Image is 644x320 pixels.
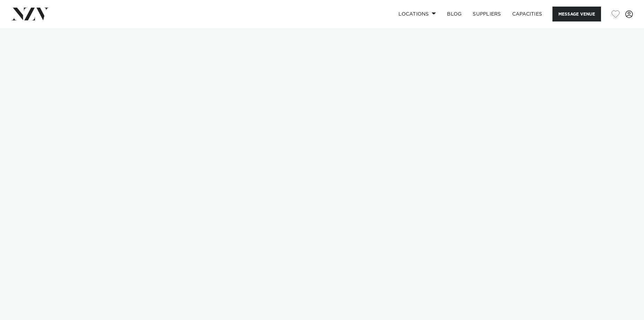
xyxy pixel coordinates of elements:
a: Locations [393,7,441,21]
img: nzv-logo.png [11,8,49,20]
a: SUPPLIERS [467,7,506,21]
button: Message Venue [552,7,601,21]
a: Capacities [507,7,548,21]
a: BLOG [441,7,467,21]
